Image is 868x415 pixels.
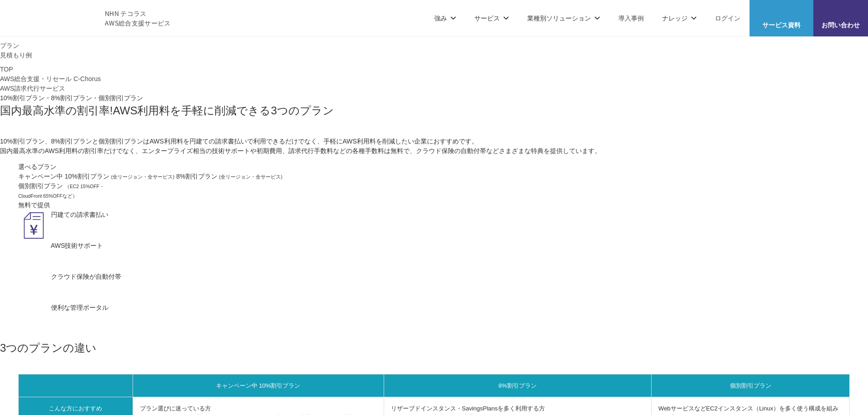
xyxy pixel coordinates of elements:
[730,382,771,389] em: 個別割引プラン
[111,174,175,179] small: (全リージョン・全サービス)
[14,7,91,29] img: AWS総合支援サービス C-Chorus
[833,7,848,18] img: お問い合わせ
[18,162,850,172] dt: 選べるプラン
[618,13,644,23] a: 導入事例
[51,304,108,311] em: 便利な管理ポータル
[434,13,456,23] p: 強み
[51,273,121,280] em: クラウド保険が自動付帯
[18,184,104,199] small: （EC2 15%OFF・ CloudFront 65%OFFなど）
[18,182,63,190] em: 個別割引プラン
[813,20,868,30] span: お問い合わせ
[216,382,257,389] span: キャンペーン中
[527,13,600,23] p: 業種別ソリューション
[18,173,63,180] span: キャンペーン中
[391,404,645,413] li: リザーブドインスタンス・SavingsPlansを多く利用する方
[140,404,377,413] li: プラン選びに迷っている方
[750,20,813,30] span: サービス資料
[259,382,300,389] em: 10%割引プラン
[14,7,171,29] a: AWS総合支援サービス C-Chorus NHN テコラスAWS総合支援サービス
[105,9,171,28] span: NHN テコラス AWS総合支援サービス
[51,211,108,218] em: 円建ての請求書払い
[18,200,850,210] dt: 無料で提供
[65,173,109,180] em: 10%割引プラン
[474,13,509,23] p: サービス
[498,382,537,389] em: 8%割引プラン
[715,13,740,23] a: ログイン
[219,174,282,179] small: (全リージョン・全サービス)
[774,7,789,18] img: AWS総合支援サービス C-Chorus サービス資料
[662,13,697,23] p: ナレッジ
[176,173,217,180] em: 8%割引プラン
[51,242,103,249] em: AWS技術サポート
